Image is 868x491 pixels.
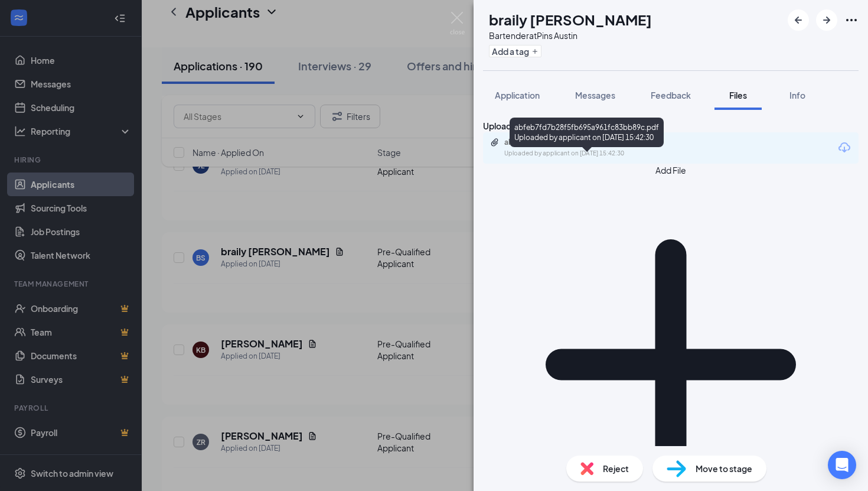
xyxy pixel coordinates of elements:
span: Feedback [651,90,691,100]
span: Info [789,90,805,100]
button: PlusAdd a tag [489,45,541,57]
svg: Plus [531,48,539,55]
span: Move to stage [696,462,752,475]
span: Messages [575,90,615,100]
div: Bartender at Pins Austin [489,30,652,41]
button: ArrowRight [816,9,837,31]
h1: braily [PERSON_NAME] [489,9,652,30]
button: ArrowLeftNew [788,9,809,31]
svg: Ellipses [844,13,859,27]
svg: ArrowLeftNew [791,13,805,27]
div: Open Intercom Messenger [828,451,856,479]
span: Application [495,90,540,100]
span: Files [729,90,747,100]
div: abfeb7fd7b28f5fb695a961fc83bb89c.pdf [504,138,670,147]
div: Uploaded by applicant on [DATE] 15:42:30 [504,149,681,158]
svg: Download [837,141,851,155]
a: Paperclipabfeb7fd7b28f5fb695a961fc83bb89c.pdfUploaded by applicant on [DATE] 15:42:30 [490,138,681,158]
div: abfeb7fd7b28f5fb695a961fc83bb89c.pdf Uploaded by applicant on [DATE] 15:42:30 [510,118,664,147]
span: Reject [603,462,629,475]
svg: Paperclip [490,138,500,147]
svg: ArrowRight [820,13,834,27]
div: Upload Resume [483,119,859,132]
